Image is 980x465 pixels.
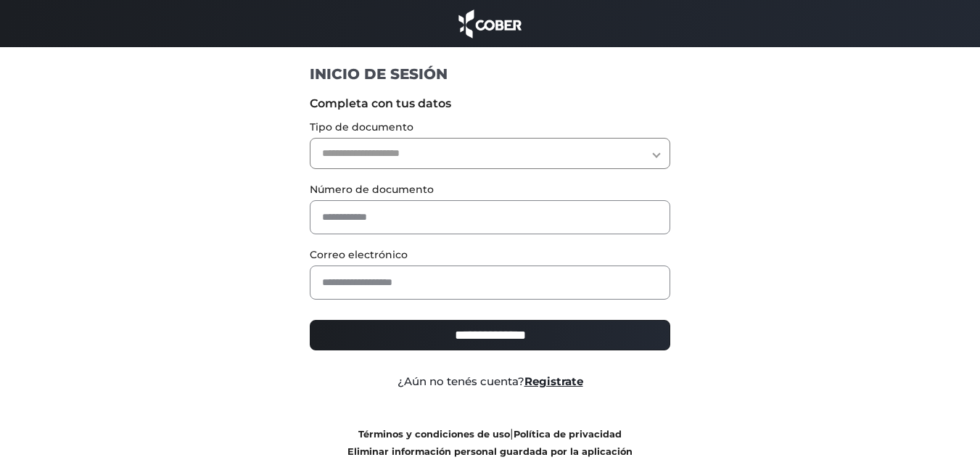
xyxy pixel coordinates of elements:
[310,95,670,112] label: Completa con tus datos
[524,374,583,388] a: Registrate
[299,374,681,390] div: ¿Aún no tenés cuenta?
[514,429,622,440] a: Política de privacidad
[310,120,670,135] label: Tipo de documento
[299,425,681,460] div: |
[455,7,526,40] img: cober_marca.png
[310,182,670,197] label: Número de documento
[347,446,633,457] a: Eliminar información personal guardada por la aplicación
[358,429,510,440] a: Términos y condiciones de uso
[310,247,670,263] label: Correo electrónico
[310,65,670,83] h1: INICIO DE SESIÓN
